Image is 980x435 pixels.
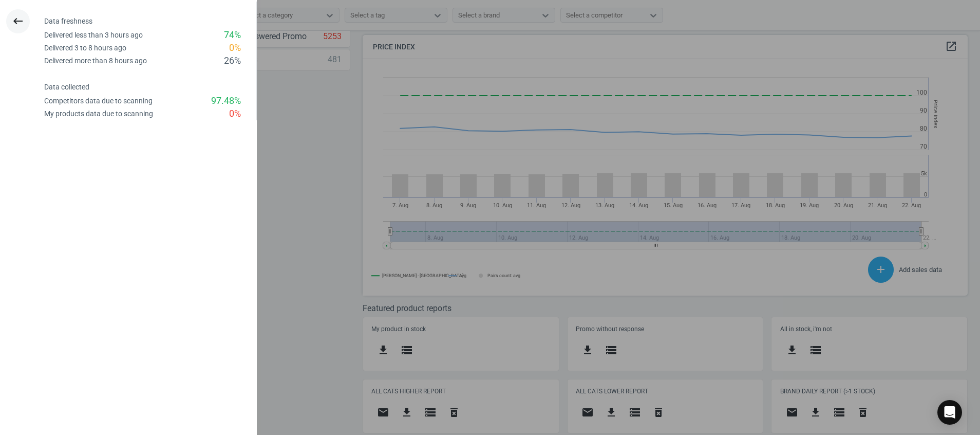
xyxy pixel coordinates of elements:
[44,30,143,40] div: Delivered less than 3 hours ago
[44,109,153,119] div: My products data due to scanning
[229,107,241,120] div: 0 %
[44,96,153,106] div: Competitors data due to scanning
[44,56,147,66] div: Delivered more than 8 hours ago
[44,17,256,26] h4: Data freshness
[229,42,241,55] div: 0 %
[44,83,256,92] h4: Data collected
[211,95,241,107] div: 97.48 %
[12,15,24,27] i: keyboard_backspace
[6,9,30,33] button: keyboard_backspace
[224,55,241,67] div: 26 %
[224,29,241,42] div: 74 %
[937,400,962,425] div: Open Intercom Messenger
[44,43,126,53] div: Delivered 3 to 8 hours ago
